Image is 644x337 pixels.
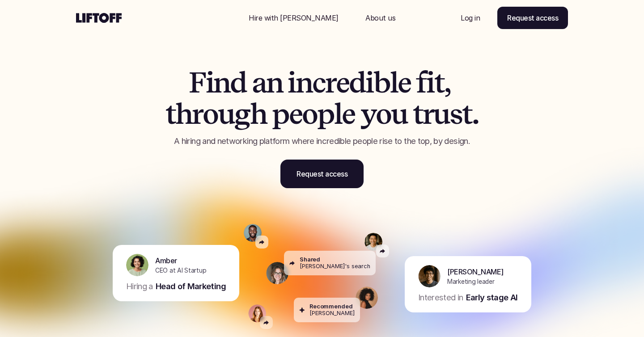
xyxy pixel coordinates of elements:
span: s [449,98,462,130]
span: e [342,98,355,130]
span: n [266,67,283,98]
p: [PERSON_NAME] [309,310,355,316]
span: p [317,98,334,130]
p: Recommended [309,303,353,310]
span: l [390,67,398,98]
span: . [472,98,479,130]
span: n [213,67,230,98]
a: Nav Link [238,7,349,29]
p: Marketing leader [447,277,495,286]
span: t [165,98,175,130]
span: f [416,67,426,98]
span: u [391,98,407,130]
a: Nav Link [355,7,406,29]
span: a [252,67,266,98]
p: About us [365,13,395,23]
span: l [334,98,342,130]
span: o [203,98,218,130]
span: o [376,98,391,130]
span: r [423,98,433,130]
span: y [360,98,376,130]
a: Request access [497,7,568,29]
p: CEO at AI Startup [155,265,206,275]
p: Log in [461,13,480,23]
p: Amber [155,255,177,265]
span: , [444,67,450,98]
p: A hiring and networking platform where incredible people rise to the top, by design. [132,135,512,147]
span: o [302,98,317,130]
span: u [433,98,449,130]
span: r [325,67,336,98]
p: Interested in [418,292,463,303]
p: Shared [300,256,320,263]
span: d [230,67,246,98]
span: u [218,98,234,130]
span: b [373,67,390,98]
p: Request access [297,168,347,179]
a: Nav Link [450,7,491,29]
span: n [296,67,312,98]
p: Head of Marketing [156,281,226,292]
a: Request access [280,160,364,188]
p: Hire with [PERSON_NAME] [249,13,339,23]
span: e [336,67,349,98]
span: c [312,67,325,98]
span: t [434,67,444,98]
span: e [289,98,302,130]
span: i [365,67,373,98]
span: h [250,98,267,130]
span: F [189,67,206,98]
p: [PERSON_NAME] [447,266,504,277]
span: g [234,98,250,130]
span: d [349,67,365,98]
p: Early stage AI [466,292,518,303]
span: i [426,67,434,98]
span: p [272,98,289,130]
span: t [462,98,472,130]
span: r [192,98,203,130]
span: e [398,67,411,98]
span: i [206,67,214,98]
p: Hiring a [126,281,153,292]
p: [PERSON_NAME]'s search [300,263,370,270]
p: Request access [507,13,558,23]
span: t [413,98,423,130]
span: h [175,98,192,130]
span: i [288,67,296,98]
